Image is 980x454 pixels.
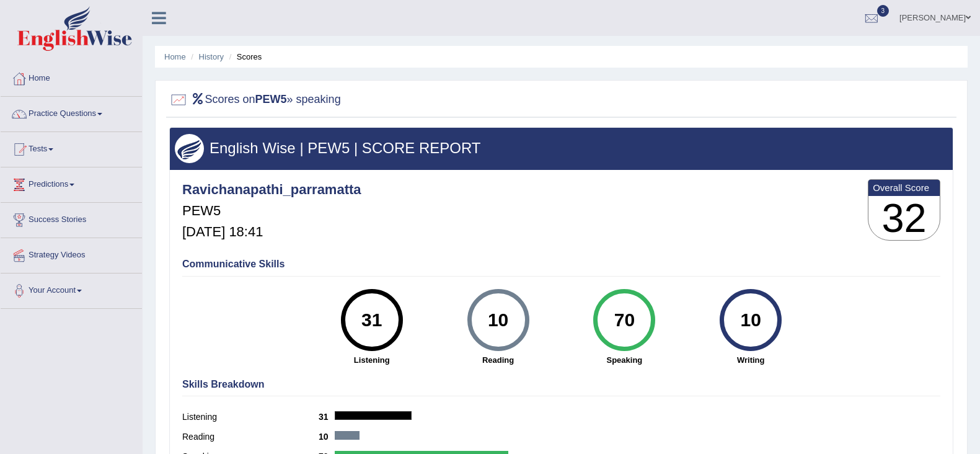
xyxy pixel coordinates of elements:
a: History [199,52,224,61]
div: 10 [475,294,521,346]
strong: Speaking [567,354,681,366]
h5: [DATE] 18:41 [182,225,361,239]
div: 31 [349,294,394,346]
h2: Scores on » speaking [169,91,341,109]
div: 70 [602,294,647,346]
a: Success Stories [1,203,142,234]
a: Predictions [1,167,142,198]
span: 3 [877,5,890,17]
h4: Communicative Skills [182,259,940,270]
h5: PEW5 [182,203,361,218]
label: Listening [182,411,319,424]
li: Scores [226,51,262,63]
h3: English Wise | PEW5 | SCORE REPORT [175,140,948,156]
img: wings.png [175,134,204,163]
strong: Writing [694,354,808,366]
strong: Listening [315,354,429,366]
a: Tests [1,132,142,163]
a: Practice Questions [1,97,142,128]
label: Reading [182,430,319,443]
b: PEW5 [255,93,287,105]
h3: 32 [868,196,940,241]
h4: Ravichanapathi_parramatta [182,182,361,197]
b: Overall Score [873,182,935,193]
strong: Reading [441,354,555,366]
a: Home [164,52,186,61]
a: Home [1,61,142,92]
div: 10 [728,294,774,346]
a: Your Account [1,274,142,305]
b: 10 [319,432,335,442]
b: 31 [319,412,335,422]
a: Strategy Videos [1,238,142,269]
h4: Skills Breakdown [182,379,940,390]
